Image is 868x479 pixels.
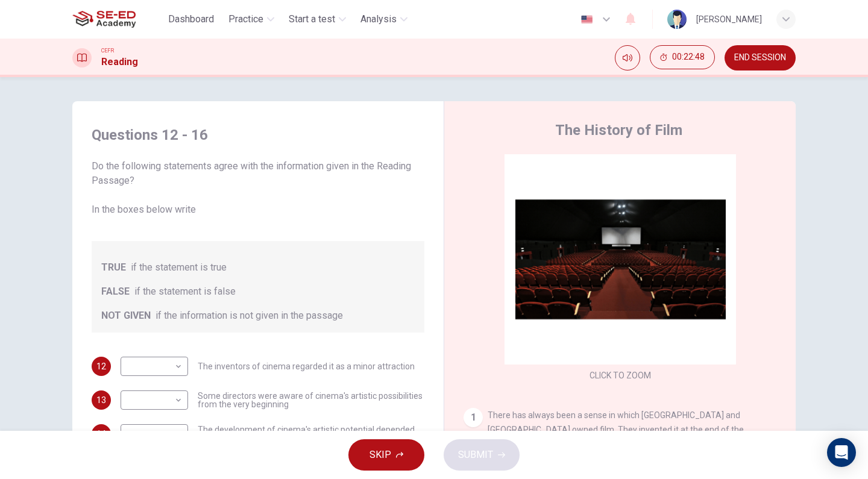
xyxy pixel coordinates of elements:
span: Practice [228,12,263,27]
span: Start a test [289,12,335,27]
img: Profile picture [667,10,687,29]
span: 12 [96,362,106,371]
span: NOT GIVEN [101,308,151,323]
h4: The History of Film [555,121,682,140]
span: Analysis [360,12,397,27]
div: Mute [615,45,640,70]
button: END SESSION [725,45,796,70]
button: 00:22:48 [650,45,715,69]
h1: Reading [101,55,138,69]
span: 14 [96,430,106,438]
span: CEFR [101,46,114,55]
div: Hide [650,45,715,70]
span: if the information is not given in the passage [156,308,343,323]
button: SKIP [348,439,424,471]
button: Practice [224,8,279,30]
img: SE-ED Academy logo [72,7,136,31]
a: SE-ED Academy logo [72,7,163,31]
span: TRUE [101,260,126,275]
span: END SESSION [734,53,786,63]
span: 13 [96,396,106,404]
span: 00:22:48 [672,52,705,62]
span: The development of cinema's artistic potential depended on technology [198,425,424,442]
span: SKIP [370,446,391,463]
button: Dashboard [163,8,219,30]
h4: Questions 12 - 16 [92,125,424,145]
span: Dashboard [168,12,214,27]
span: FALSE [101,284,130,299]
button: Analysis [356,8,412,30]
img: en [579,15,594,24]
div: [PERSON_NAME] [696,12,762,27]
span: if the statement is false [134,284,236,299]
div: 1 [464,408,483,427]
button: Start a test [284,8,351,30]
span: if the statement is true [131,260,227,275]
div: Open Intercom Messenger [827,438,856,467]
span: Do the following statements agree with the information given in the Reading Passage? In the boxes... [92,159,424,217]
span: Some directors were aware of cinema's artistic possibilities from the very beginning [198,392,424,409]
span: The inventors of cinema regarded it as a minor attraction [198,362,415,371]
